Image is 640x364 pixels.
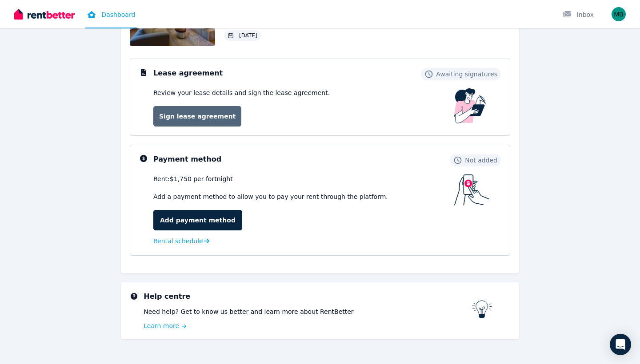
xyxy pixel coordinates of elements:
img: RentBetter [14,8,75,21]
div: Open Intercom Messenger [610,334,631,355]
div: Rent: $1,750 per fortnight [153,174,454,183]
span: Awaiting signatures [436,70,497,79]
img: Marianne Bouchard [612,7,626,21]
span: [DATE] [239,32,257,39]
img: Payment method [454,174,490,206]
span: Rental schedule [153,237,203,245]
img: Lease Agreement [454,88,486,123]
img: RentBetter help centre [472,301,492,318]
a: Sign lease agreement [153,106,241,127]
h3: Payment method [153,154,221,165]
p: Add a payment method to allow you to pay your rent through the platform. [153,192,454,201]
p: Need help? Get to know us better and learn more about RentBetter [144,307,472,316]
span: Not added [465,156,497,165]
a: Rental schedule [153,237,209,245]
div: Inbox [563,10,594,19]
a: Add payment method [153,210,242,230]
h3: Help centre [144,291,472,302]
p: Review your lease details and sign the lease agreement. [153,88,330,97]
a: Learn more [144,321,472,330]
h3: Lease agreement [153,68,223,79]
